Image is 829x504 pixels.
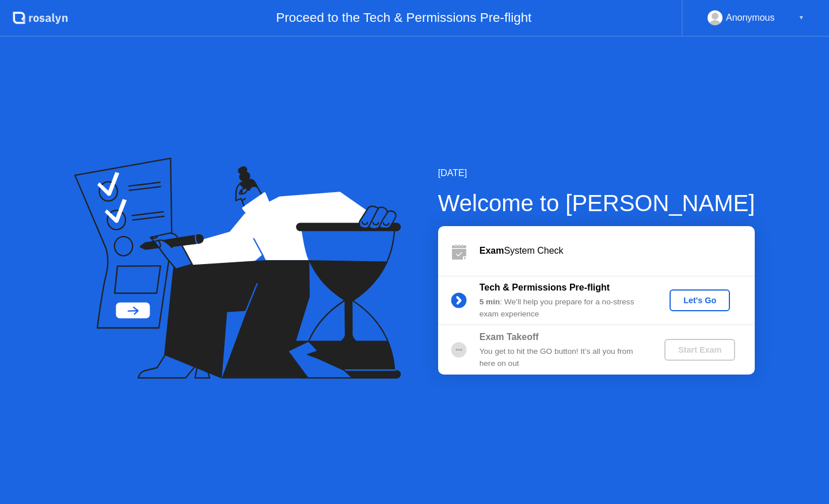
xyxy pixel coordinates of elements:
div: You get to hit the GO button! It’s all you from here on out [480,346,645,369]
div: : We’ll help you prepare for a no-stress exam experience [480,296,645,320]
div: Anonymous [726,10,775,25]
div: ▼ [798,10,804,25]
b: 5 min [480,297,500,306]
b: Exam Takeoff [480,332,539,342]
button: Let's Go [670,289,730,311]
div: [DATE] [438,166,755,180]
div: Start Exam [669,345,731,354]
div: System Check [480,244,755,258]
div: Welcome to [PERSON_NAME] [438,186,755,220]
button: Start Exam [664,339,735,361]
b: Tech & Permissions Pre-flight [480,282,610,292]
div: Let's Go [674,296,725,305]
b: Exam [480,246,504,255]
